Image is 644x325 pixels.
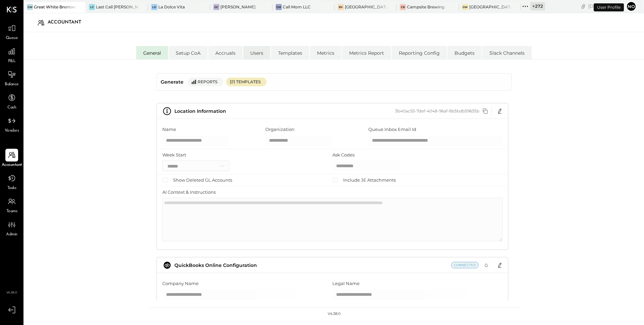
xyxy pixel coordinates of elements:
[158,4,185,10] div: La Dolce Vita
[136,46,168,59] li: General
[96,4,138,10] div: Last Call [PERSON_NAME], LLC
[6,35,18,41] span: Queue
[0,172,23,191] a: Tasks
[6,232,17,238] span: Admin
[0,195,23,215] a: Teams
[594,3,624,11] div: User Profile
[451,262,478,268] span: Current Status: Connected
[174,262,257,268] span: QuickBooks Online Configuration
[151,4,157,10] div: LD
[89,4,95,10] div: LC
[220,4,256,10] div: [PERSON_NAME]
[368,126,416,133] label: Queue Inbox Email Id
[265,126,294,133] label: Organization
[161,76,183,88] h4: Generate
[174,108,226,114] span: Location Information
[392,46,447,59] li: Reporting Config
[342,46,391,59] li: Metrics Report
[276,4,282,10] div: CM
[173,177,232,183] label: Show Deleted GL Accounts
[7,185,16,191] span: Tasks
[400,4,406,10] div: CB
[0,114,23,134] a: Vendors
[226,78,267,86] button: Templates
[162,152,186,158] label: Week Start
[208,46,243,59] li: Accruals
[213,4,219,10] div: GC
[169,46,208,59] li: Setup CoA
[8,58,16,64] span: P&L
[0,22,23,41] a: Queue
[6,208,17,215] span: Teams
[236,79,263,85] div: Templates
[328,311,340,317] div: v 4.38.0
[626,1,637,12] button: No
[243,46,270,59] li: Users
[48,17,88,28] div: Accountant
[395,108,479,113] div: 3b40ac55-7def-4048-96af-8b5bdb59635b
[0,149,23,168] a: Accountant
[447,46,482,59] li: Budgets
[0,218,23,238] a: Admin
[310,46,341,59] li: Metrics
[27,4,33,10] div: GW
[462,4,468,10] div: GW
[162,280,199,287] label: Company Name
[5,128,19,134] span: Vendors
[580,3,587,10] div: copy link
[0,45,23,64] a: P&L
[5,82,19,88] span: Balance
[481,107,489,115] button: Copy id
[530,2,545,10] div: + 272
[345,4,386,10] div: [GEOGRAPHIC_DATA]
[407,4,444,10] div: Campsite Brewing
[2,162,22,168] span: Accountant
[588,3,624,9] div: [DATE]
[338,4,344,10] div: BV
[198,79,220,85] div: Reports
[343,177,396,183] label: Include JE Attachments
[482,46,532,59] li: Slack Channels
[162,189,216,195] label: AI Context & Instructions
[271,46,309,59] li: Templates
[469,4,511,10] div: [GEOGRAPHIC_DATA]
[7,105,16,111] span: Cash
[332,152,355,158] label: Ask Codes
[0,68,23,88] a: Balance
[34,4,75,10] div: Great White Brentwood
[283,4,311,10] div: Call Mom LLC
[332,280,360,287] label: Legal Name
[187,78,223,86] button: Reports
[162,126,176,133] label: Name
[0,91,23,111] a: Cash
